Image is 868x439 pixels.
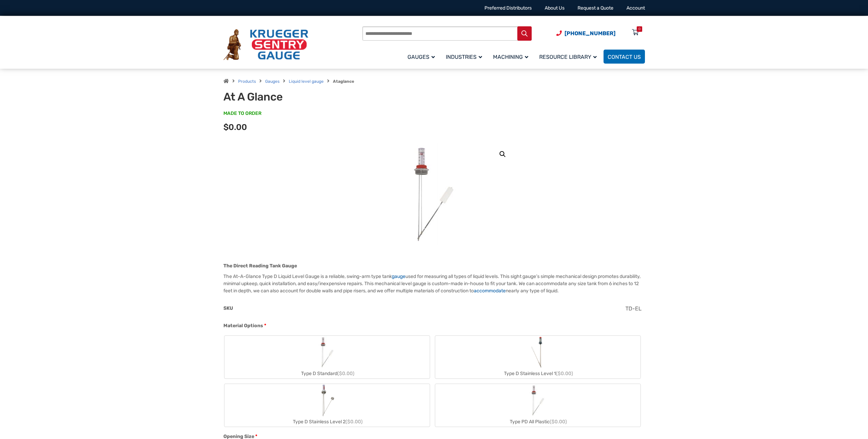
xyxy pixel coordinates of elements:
[578,5,613,11] a: Request a Quote
[223,263,297,269] strong: The Direct Reading Tank Gauge
[264,322,266,329] abbr: required
[442,49,489,65] a: Industries
[333,79,354,84] strong: Ataglance
[435,369,640,378] div: Type D Stainless Level 1
[337,371,354,376] span: ($0.00)
[238,79,256,84] a: Products
[638,26,640,32] div: 0
[403,49,442,65] a: Gauges
[223,90,392,103] h1: At A Glance
[608,54,641,60] span: Contact Us
[556,371,573,376] span: ($0.00)
[435,336,640,378] label: Type D Stainless Level 1
[223,110,261,117] span: MADE TO ORDER
[435,417,640,427] div: Type PD All Plastic
[392,274,405,279] a: gauge
[223,29,308,61] img: Krueger Sentry Gauge
[446,54,482,60] span: Industries
[496,148,509,160] a: View full-screen image gallery
[556,29,616,38] a: Phone Number (920) 434-8860
[223,122,247,132] span: $0.00
[565,30,616,37] span: [PHONE_NUMBER]
[265,79,280,84] a: Gauges
[529,336,547,369] img: Chemical Sight Gauge
[474,288,506,294] a: accommodate
[604,50,645,64] a: Contact Us
[223,305,233,311] span: SKU
[545,5,565,11] a: About Us
[493,54,528,60] span: Machining
[289,79,324,84] a: Liquid level gauge
[407,54,435,60] span: Gauges
[535,49,604,65] a: Resource Library
[224,384,430,427] label: Type D Stainless Level 2
[625,305,642,312] span: TD-EL
[626,5,645,11] a: Account
[484,5,532,11] a: Preferred Distributors
[539,54,597,60] span: Resource Library
[224,369,430,378] div: Type D Standard
[224,336,430,378] label: Type D Standard
[550,419,567,425] span: ($0.00)
[346,419,363,425] span: ($0.00)
[393,143,475,245] img: At A Glance
[224,417,430,427] div: Type D Stainless Level 2
[223,323,263,329] span: Material Options
[435,384,640,427] label: Type PD All Plastic
[223,273,645,294] p: The At-A-Glance Type D Liquid Level Gauge is a reliable, swing-arm type tank used for measuring a...
[489,49,535,65] a: Machining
